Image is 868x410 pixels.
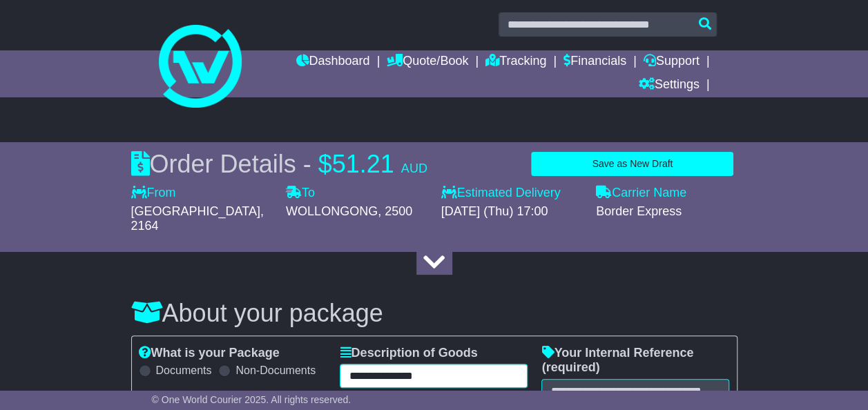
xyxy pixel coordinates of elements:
div: Border Express [596,204,737,219]
span: $ [318,150,332,178]
span: © One World Courier 2025. All rights reserved. [152,394,351,405]
label: What is your Package [139,346,280,361]
div: [DATE] (Thu) 17:00 [441,204,583,219]
a: Support [644,50,700,74]
button: Save as New Draft [531,152,733,176]
label: Description of Goods [340,346,477,361]
a: Dashboard [296,50,369,74]
label: Your Internal Reference (required) [541,346,729,375]
label: Carrier Name [596,186,686,201]
span: WOLLONGONG [286,204,378,218]
h3: About your package [131,300,737,327]
span: [GEOGRAPHIC_DATA] [131,204,260,218]
span: 51.21 [332,150,394,178]
label: Estimated Delivery [441,186,583,201]
span: AUD [401,162,427,175]
a: Settings [639,74,700,97]
div: Order Details - [131,149,427,179]
a: Quote/Book [387,50,468,74]
span: , 2164 [131,204,264,233]
span: , 2500 [378,204,412,218]
label: Documents [156,364,212,377]
a: Tracking [485,50,546,74]
a: Financials [563,50,626,74]
label: Non-Documents [235,364,316,377]
label: From [131,186,176,201]
label: To [286,186,315,201]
